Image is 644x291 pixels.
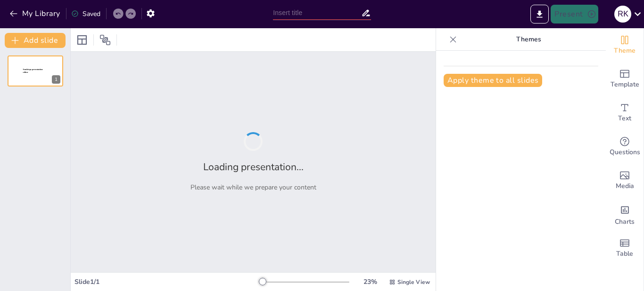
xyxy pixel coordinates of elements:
[614,6,631,23] div: R K
[614,46,636,56] span: Theme
[397,278,430,286] span: Single View
[606,197,644,231] div: Add charts and graphs
[52,75,60,84] div: 1
[5,33,66,48] button: Add slide
[7,6,64,21] button: My Library
[203,160,304,173] h2: Loading presentation...
[606,164,644,197] div: Add images, graphics, shapes or video
[614,5,631,24] button: R K
[461,28,596,51] p: Themes
[616,181,634,191] span: Media
[618,113,631,124] span: Text
[359,277,381,286] div: 23 %
[606,62,644,96] div: Add ready made slides
[99,34,111,46] span: Position
[74,277,259,286] div: Slide 1 / 1
[606,130,644,164] div: Get real-time input from your audience
[530,5,549,24] button: Export to PowerPoint
[611,79,639,90] span: Template
[444,74,542,87] button: Apply theme to all slides
[606,96,644,130] div: Add text boxes
[616,249,633,259] span: Table
[74,32,90,47] div: Layout
[551,5,598,24] button: Present
[606,231,644,265] div: Add a table
[610,147,640,157] span: Questions
[71,9,100,18] div: Saved
[190,183,316,192] p: Please wait while we prepare your content
[8,55,63,87] div: 1
[606,28,644,62] div: Change the overall theme
[273,6,361,20] input: Insert title
[23,69,43,74] span: Sendsteps presentation editor
[615,217,635,227] span: Charts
